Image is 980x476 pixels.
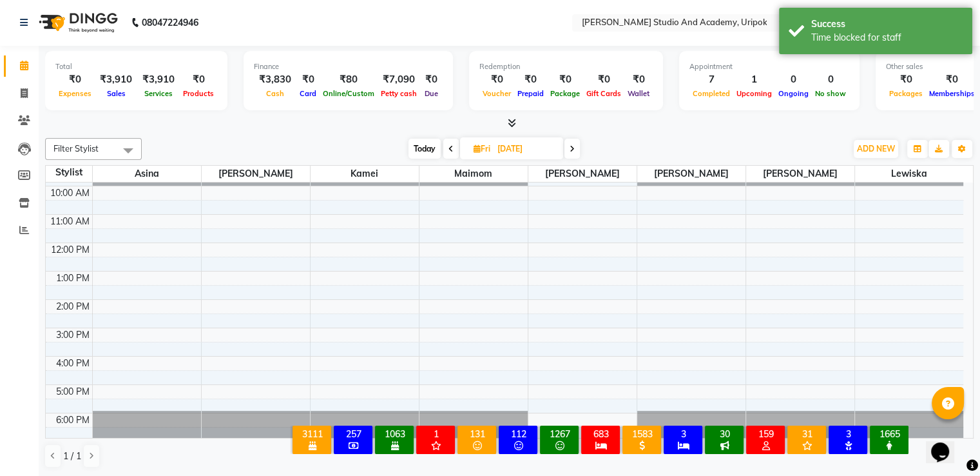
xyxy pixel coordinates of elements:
span: No show [812,89,849,98]
span: Asina [93,166,201,182]
span: Package [547,89,583,98]
div: 0 [775,72,812,87]
span: 1 / 1 [63,450,81,463]
span: Kamei [311,166,419,182]
span: [PERSON_NAME] [202,166,310,182]
div: ₹80 [320,72,378,87]
div: 0 [812,72,849,87]
div: 12:00 PM [48,243,92,257]
div: ₹3,910 [95,72,137,87]
span: Prepaid [514,89,547,98]
div: ₹0 [180,72,217,87]
img: logo [33,5,121,41]
iframe: chat widget [926,424,967,463]
div: 1665 [872,428,906,440]
div: 6:00 PM [53,413,92,427]
div: 30 [707,428,741,440]
div: ₹7,090 [378,72,420,87]
span: [PERSON_NAME] [746,166,854,182]
div: 11:00 AM [48,215,92,228]
div: ₹0 [547,72,583,87]
button: ADD NEW [854,140,898,158]
span: Completed [689,89,733,98]
div: 1583 [625,428,658,440]
div: 5:00 PM [53,385,92,399]
div: 257 [336,428,370,440]
div: Stylist [46,166,92,179]
span: Expenses [55,89,95,98]
span: ADD NEW [857,144,895,154]
span: Lewiska [855,166,964,182]
div: 1267 [543,428,576,440]
span: Products [180,89,217,98]
div: ₹0 [514,72,547,87]
span: Upcoming [733,89,775,98]
span: Memberships [926,89,978,98]
div: ₹0 [624,72,653,87]
span: Cash [263,89,287,98]
div: ₹0 [886,72,926,87]
div: ₹0 [296,72,320,87]
span: Due [421,89,441,98]
div: Appointment [689,61,849,72]
div: ₹0 [420,72,443,87]
div: 10:00 AM [48,186,92,200]
div: 3111 [295,428,329,440]
span: Wallet [624,89,653,98]
div: Finance [254,61,443,72]
input: 2025-10-10 [494,139,558,159]
span: Gift Cards [583,89,624,98]
span: Sales [104,89,129,98]
div: 4:00 PM [53,357,92,370]
div: 131 [460,428,494,440]
div: 3:00 PM [53,328,92,342]
div: ₹0 [55,72,95,87]
div: Total [55,61,217,72]
div: 683 [584,428,617,440]
span: Today [408,139,441,159]
div: ₹0 [926,72,978,87]
div: 31 [790,428,823,440]
span: Filter Stylist [53,143,99,154]
div: 1 [733,72,775,87]
span: [PERSON_NAME] [637,166,745,182]
span: Maimom [419,166,528,182]
div: 1063 [378,428,411,440]
span: Ongoing [775,89,812,98]
span: Online/Custom [320,89,378,98]
div: ₹0 [479,72,514,87]
span: Services [141,89,176,98]
div: 112 [501,428,535,440]
span: Petty cash [378,89,420,98]
div: 1:00 PM [53,272,92,285]
span: Fri [470,144,494,154]
div: ₹0 [583,72,624,87]
div: Time blocked for staff [811,31,963,45]
div: 3 [666,428,700,440]
div: ₹3,830 [254,72,296,87]
div: 159 [749,428,782,440]
span: Voucher [479,89,514,98]
div: 3 [831,428,865,440]
span: [PERSON_NAME] [528,166,637,182]
div: 7 [689,72,733,87]
span: Card [296,89,320,98]
div: Redemption [479,61,653,72]
div: 1 [419,428,452,440]
span: Packages [886,89,926,98]
div: Success [811,17,963,31]
div: 2:00 PM [53,300,92,313]
b: 08047224946 [142,5,198,41]
div: ₹3,910 [137,72,180,87]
